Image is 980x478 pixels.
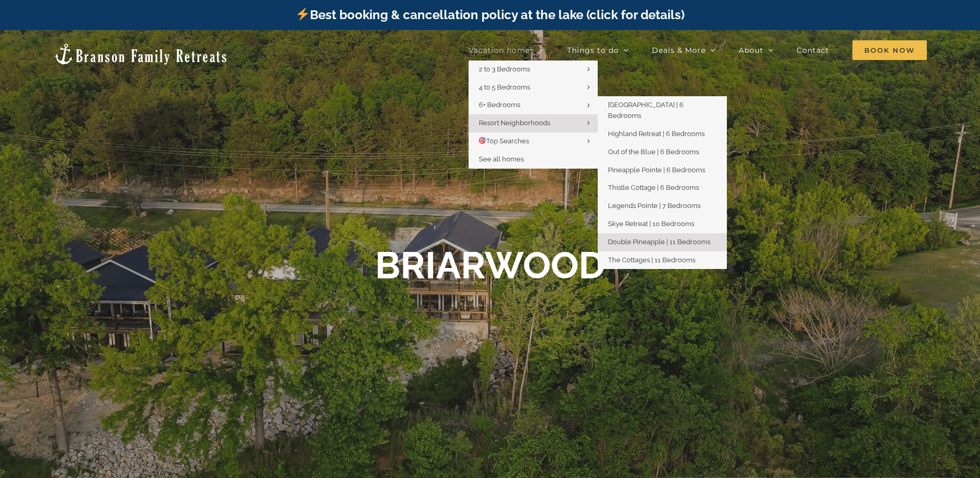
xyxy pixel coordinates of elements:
span: Double Pineapple | 11 Bedrooms [608,238,710,246]
a: Deals & More [652,40,715,61]
a: 2 to 3 Bedrooms [469,61,598,79]
a: Resort Neighborhoods [469,114,598,132]
a: 6+ Bedrooms [469,96,598,114]
span: 6+ Bedrooms [479,101,520,109]
span: Vacation homes [469,47,534,54]
span: Contact [797,47,829,54]
a: Book Now [852,40,927,61]
span: The Cottages | 11 Bedrooms [608,256,695,264]
a: Best booking & cancellation policy at the lake (click for details) [295,7,684,22]
span: Legends Pointe | 7 Bedrooms [608,202,701,210]
a: Pineapple Pointe | 6 Bedrooms [598,161,727,180]
img: 🎯 [479,137,486,144]
span: See all homes [479,155,524,163]
a: Thistle Cottage | 6 Bedrooms [598,179,727,197]
a: Legends Pointe | 7 Bedrooms [598,197,727,215]
span: Skye Retreat | 10 Bedrooms [608,220,694,228]
nav: Main Menu [469,40,927,61]
a: [GEOGRAPHIC_DATA] | 6 Bedrooms [598,96,727,125]
a: Double Pineapple | 11 Bedrooms [598,233,727,251]
span: About [739,47,764,54]
a: Out of the Blue | 6 Bedrooms [598,143,727,161]
a: Highland Retreat | 6 Bedrooms [598,125,727,143]
a: See all homes [469,151,598,169]
img: Branson Family Retreats Logo [53,42,228,66]
a: Skye Retreat | 10 Bedrooms [598,215,727,233]
span: Pineapple Pointe | 6 Bedrooms [608,166,705,174]
a: Vacation homes [469,40,544,61]
a: 4 to 5 Bedrooms [469,79,598,97]
span: Out of the Blue | 6 Bedrooms [608,148,699,156]
a: Contact [797,40,829,61]
a: The Cottages | 11 Bedrooms [598,251,727,270]
span: 2 to 3 Bedrooms [479,65,530,73]
span: Highland Retreat | 6 Bedrooms [608,130,705,138]
span: Things to do [567,47,619,54]
span: 4 to 5 Bedrooms [479,83,530,91]
span: Deals & More [652,47,706,54]
span: Thistle Cottage | 6 Bedrooms [608,184,699,191]
span: Book Now [852,40,927,60]
a: 🎯Top Searches [469,132,598,151]
img: ⚡️ [297,8,309,20]
span: Top Searches [479,137,530,145]
h1: BRIARWOOD [375,243,605,288]
span: Resort Neighborhoods [479,119,550,127]
a: Things to do [567,40,629,61]
a: About [739,40,773,61]
span: [GEOGRAPHIC_DATA] | 6 Bedrooms [608,101,683,119]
